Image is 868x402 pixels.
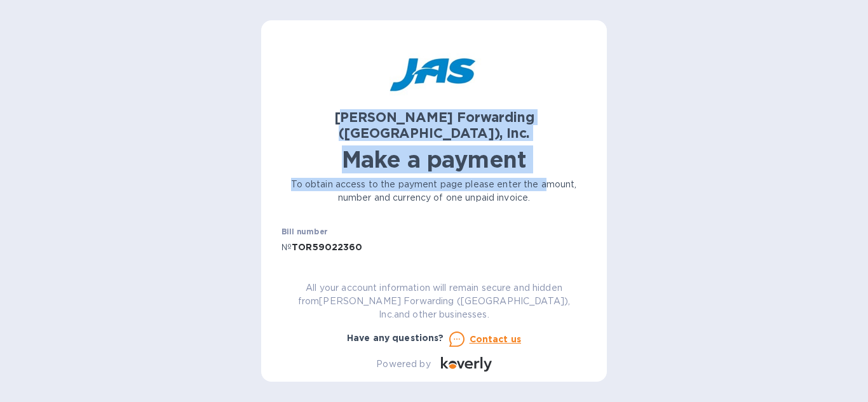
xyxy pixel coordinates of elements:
[347,333,444,343] b: Have any questions?
[334,109,534,141] b: [PERSON_NAME] Forwarding ([GEOGRAPHIC_DATA]), Inc.
[281,146,587,173] h1: Make a payment
[470,334,522,344] u: Contact us
[281,281,587,321] p: All your account information will remain secure and hidden from [PERSON_NAME] Forwarding ([GEOGRA...
[281,178,587,204] p: To obtain access to the payment page please enter the amount, number and currency of one unpaid i...
[376,358,430,371] p: Powered by
[281,241,292,254] p: №
[281,229,327,236] label: Bill number
[292,238,587,257] input: Enter bill number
